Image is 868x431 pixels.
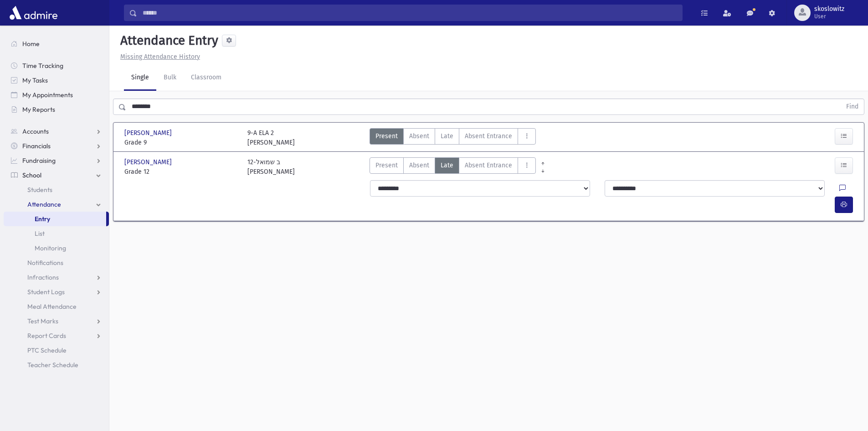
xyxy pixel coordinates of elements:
[409,131,429,141] span: Absent
[22,62,63,70] span: Time Tracking
[35,244,66,252] span: Monitoring
[4,102,109,117] a: My Reports
[124,138,238,147] span: Grade 9
[27,302,77,311] span: Meal Attendance
[247,157,295,177] div: 12-ב שמואל [PERSON_NAME]
[4,124,109,139] a: Accounts
[117,33,218,48] h5: Attendance Entry
[370,128,536,147] div: AttTypes
[22,156,56,165] span: Fundraising
[124,157,174,167] span: [PERSON_NAME]
[441,161,453,170] span: Late
[814,5,844,13] span: skoslowitz
[4,88,109,102] a: My Appointments
[35,229,45,238] span: List
[184,65,229,91] a: Classroom
[27,200,61,208] span: Attendance
[4,197,109,212] a: Attendance
[465,161,512,170] span: Absent Entrance
[124,167,238,177] span: Grade 12
[117,53,200,61] a: Missing Attendance History
[124,65,156,91] a: Single
[4,314,109,328] a: Test Marks
[441,131,453,141] span: Late
[27,332,66,340] span: Report Cards
[22,127,49,135] span: Accounts
[370,157,536,177] div: AttTypes
[4,270,109,285] a: Infractions
[120,53,200,61] u: Missing Attendance History
[27,346,67,354] span: PTC Schedule
[4,241,109,255] a: Monitoring
[156,65,184,91] a: Bulk
[841,99,864,114] button: Find
[27,186,52,194] span: Students
[22,142,51,150] span: Financials
[375,161,398,170] span: Present
[4,328,109,343] a: Report Cards
[124,128,174,138] span: [PERSON_NAME]
[22,76,48,84] span: My Tasks
[27,288,65,296] span: Student Logs
[27,317,58,325] span: Test Marks
[27,259,63,267] span: Notifications
[247,128,295,147] div: 9-A ELA 2 [PERSON_NAME]
[4,226,109,241] a: List
[137,5,682,21] input: Search
[375,131,398,141] span: Present
[27,273,59,281] span: Infractions
[22,91,73,99] span: My Appointments
[22,105,55,114] span: My Reports
[4,285,109,299] a: Student Logs
[4,168,109,182] a: School
[4,343,109,358] a: PTC Schedule
[4,58,109,73] a: Time Tracking
[35,215,50,223] span: Entry
[7,4,60,22] img: AdmirePro
[4,212,106,226] a: Entry
[4,255,109,270] a: Notifications
[814,13,844,20] span: User
[22,40,40,48] span: Home
[409,161,429,170] span: Absent
[4,139,109,153] a: Financials
[27,361,78,369] span: Teacher Schedule
[4,73,109,88] a: My Tasks
[4,358,109,372] a: Teacher Schedule
[4,36,109,51] a: Home
[4,153,109,168] a: Fundraising
[22,171,41,179] span: School
[4,182,109,197] a: Students
[4,299,109,314] a: Meal Attendance
[465,131,512,141] span: Absent Entrance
